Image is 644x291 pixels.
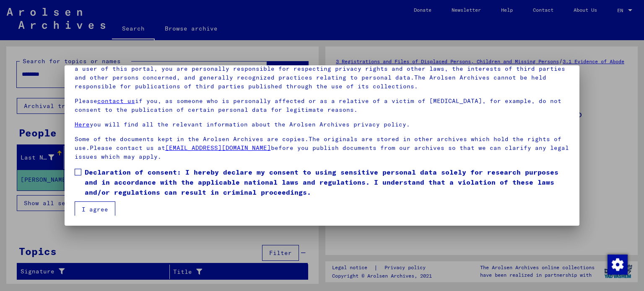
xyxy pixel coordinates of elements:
[75,120,570,129] p: you will find all the relevant information about the Arolsen Archives privacy policy.
[75,135,570,161] p: Some of the documents kept in the Arolsen Archives are copies.The originals are stored in other a...
[75,97,570,114] p: Please if you, as someone who is personally affected or as a relative of a victim of [MEDICAL_DAT...
[165,144,271,152] a: [EMAIL_ADDRESS][DOMAIN_NAME]
[97,97,135,105] a: contact us
[75,121,90,128] a: Here
[75,56,570,91] p: Please note that this portal on victims of Nazi [MEDICAL_DATA] contains sensitive data on identif...
[607,254,627,274] div: Change consent
[608,255,628,275] img: Change consent
[85,167,570,197] span: Declaration of consent: I hereby declare my consent to using sensitive personal data solely for r...
[75,201,115,217] button: I agree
